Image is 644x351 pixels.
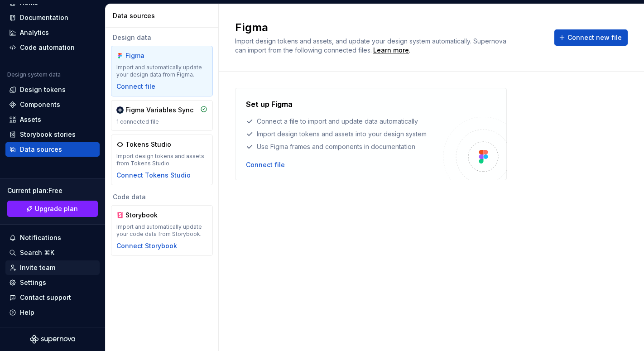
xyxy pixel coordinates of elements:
[7,186,98,195] div: Current plan : Free
[20,145,62,154] div: Data sources
[20,28,49,37] div: Analytics
[5,40,100,55] a: Code automation
[111,205,213,256] a: StorybookImport and automatically update your code data from Storybook.Connect Storybook
[5,97,100,112] a: Components
[125,51,169,60] div: Figma
[125,140,171,149] div: Tokens Studio
[20,248,54,257] div: Search ⌘K
[116,171,191,180] button: Connect Tokens Studio
[111,33,213,42] div: Design data
[5,275,100,290] a: Settings
[20,43,75,52] div: Code automation
[30,335,75,344] svg: Supernova Logo
[116,64,207,78] div: Import and automatically update your design data from Figma.
[20,293,71,302] div: Contact support
[235,37,508,54] span: Import design tokens and assets, and update your design system automatically. Supernova can impor...
[20,13,68,22] div: Documentation
[5,127,100,142] a: Storybook stories
[116,153,207,167] div: Import design tokens and assets from Tokens Studio
[113,11,215,20] div: Data sources
[20,233,61,242] div: Notifications
[116,118,207,125] div: 1 connected file
[5,260,100,275] a: Invite team
[5,231,100,245] button: Notifications
[7,71,61,78] div: Design system data
[246,99,293,110] h4: Set up Figma
[5,25,100,40] a: Analytics
[111,46,213,96] a: FigmaImport and automatically update your design data from Figma.Connect file
[116,223,207,238] div: Import and automatically update your code data from Storybook.
[5,142,100,157] a: Data sources
[246,130,443,139] div: Import design tokens and assets into your design system
[235,20,543,35] h2: Figma
[246,117,443,126] div: Connect a file to import and update data automatically
[20,308,34,317] div: Help
[20,130,76,139] div: Storybook stories
[125,106,193,115] div: Figma Variables Sync
[116,241,177,250] button: Connect Storybook
[116,82,155,91] button: Connect file
[373,46,409,55] a: Learn more
[125,211,169,220] div: Storybook
[246,142,443,151] div: Use Figma frames and components in documentation
[20,115,41,124] div: Assets
[246,160,285,169] button: Connect file
[111,135,213,185] a: Tokens StudioImport design tokens and assets from Tokens StudioConnect Tokens Studio
[20,100,60,109] div: Components
[5,112,100,127] a: Assets
[111,192,213,202] div: Code data
[5,245,100,260] button: Search ⌘K
[7,201,98,217] a: Upgrade plan
[20,263,55,272] div: Invite team
[20,278,46,287] div: Settings
[35,204,78,213] span: Upgrade plan
[372,47,410,54] span: .
[5,305,100,320] button: Help
[20,85,66,94] div: Design tokens
[5,10,100,25] a: Documentation
[111,100,213,131] a: Figma Variables Sync1 connected file
[5,290,100,305] button: Contact support
[554,29,628,46] button: Connect new file
[5,82,100,97] a: Design tokens
[567,33,622,42] span: Connect new file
